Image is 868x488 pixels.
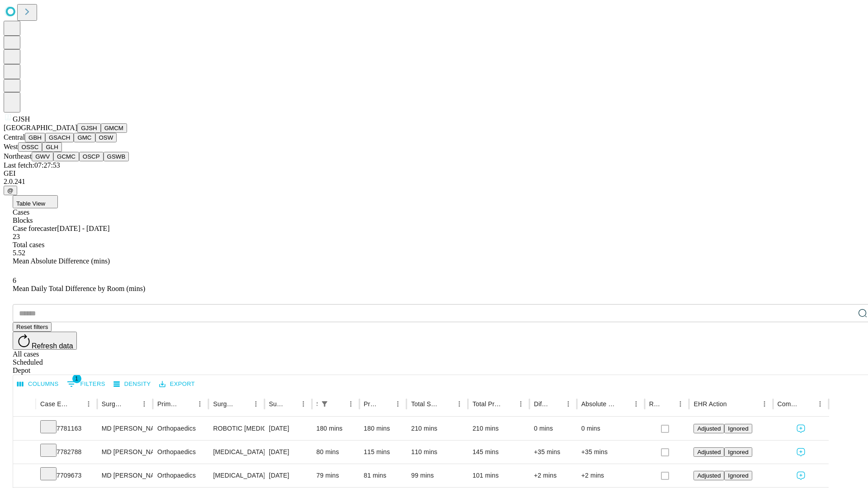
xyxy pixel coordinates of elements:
[74,133,95,142] button: GMC
[316,441,355,464] div: 80 mins
[13,195,58,208] button: Table View
[77,123,101,133] button: GJSH
[661,398,674,410] button: Sort
[379,398,392,410] button: Sort
[728,449,748,455] span: Ignored
[411,441,463,464] div: 110 mins
[534,464,572,487] div: +2 mins
[514,398,527,410] button: Menu
[104,152,129,161] button: GSWB
[693,471,724,480] button: Adjusted
[534,441,572,464] div: +35 mins
[18,445,31,460] button: Expand
[411,464,463,487] div: 99 mins
[269,441,307,464] div: [DATE]
[138,398,151,410] button: Menu
[440,398,453,410] button: Sort
[693,424,724,433] button: Adjusted
[581,400,616,408] div: Absolute Difference
[25,133,45,142] button: GBH
[79,152,104,161] button: OSCP
[724,447,752,457] button: Ignored
[4,124,77,131] span: [GEOGRAPHIC_DATA]
[16,324,48,330] span: Reset filters
[392,398,404,410] button: Menu
[697,425,721,432] span: Adjusted
[70,398,82,410] button: Sort
[193,398,206,410] button: Menu
[237,398,250,410] button: Sort
[674,398,687,410] button: Menu
[364,417,402,440] div: 180 mins
[549,398,562,410] button: Sort
[581,441,640,464] div: +35 mins
[40,441,93,464] div: 7782788
[157,377,197,391] button: Export
[4,169,864,178] div: GEI
[7,187,14,194] span: @
[728,398,741,410] button: Sort
[40,464,93,487] div: 7709673
[16,200,45,207] span: Table View
[13,233,20,240] span: 23
[102,417,148,440] div: MD [PERSON_NAME] [PERSON_NAME] Md
[502,398,514,410] button: Sort
[472,441,525,464] div: 145 mins
[4,152,32,160] span: Northeast
[157,400,180,408] div: Primary Service
[581,417,640,440] div: 0 mins
[72,374,81,383] span: 1
[57,225,109,232] span: [DATE] - [DATE]
[42,142,61,152] button: GLH
[581,464,640,487] div: +2 mins
[534,400,548,408] div: Difference
[697,449,721,455] span: Adjusted
[562,398,575,410] button: Menu
[102,464,148,487] div: MD [PERSON_NAME] [PERSON_NAME] Md
[32,342,73,350] span: Refresh data
[65,377,108,391] button: Show filters
[13,332,77,350] button: Refresh data
[157,464,204,487] div: Orthopaedics
[13,285,145,292] span: Mean Daily Total Difference by Room (mins)
[534,417,572,440] div: 0 mins
[40,400,69,408] div: Case Epic Id
[82,398,95,410] button: Menu
[318,398,331,410] button: Show filters
[102,400,124,408] div: Surgeon Name
[53,152,79,161] button: GCMC
[269,464,307,487] div: [DATE]
[4,161,60,169] span: Last fetch: 07:27:53
[332,398,344,410] button: Sort
[269,400,283,408] div: Surgery Date
[316,464,355,487] div: 79 mins
[724,424,752,433] button: Ignored
[284,398,297,410] button: Sort
[728,472,748,479] span: Ignored
[472,400,501,408] div: Total Predicted Duration
[32,152,53,161] button: GWV
[728,425,748,432] span: Ignored
[13,115,30,123] span: GJSH
[318,398,331,410] div: 1 active filter
[18,421,31,437] button: Expand
[18,142,42,152] button: OSSC
[18,468,31,484] button: Expand
[181,398,193,410] button: Sort
[13,249,25,257] span: 5.52
[157,417,204,440] div: Orthopaedics
[4,133,25,141] span: Central
[213,417,259,440] div: ROBOTIC [MEDICAL_DATA] KNEE TOTAL
[13,277,16,284] span: 6
[13,225,57,232] span: Case forecaster
[213,464,259,487] div: [MEDICAL_DATA] WITH [MEDICAL_DATA] REPAIR
[814,398,826,410] button: Menu
[4,143,18,150] span: West
[316,400,317,408] div: Scheduled In Room Duration
[453,398,466,410] button: Menu
[213,400,236,408] div: Surgery Name
[630,398,642,410] button: Menu
[250,398,262,410] button: Menu
[697,472,721,479] span: Adjusted
[125,398,138,410] button: Sort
